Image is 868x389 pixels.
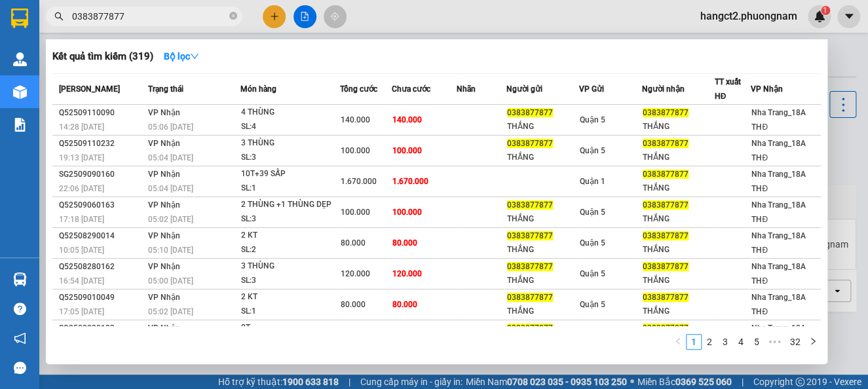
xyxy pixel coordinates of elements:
button: left [670,334,686,350]
div: THẮNG [643,151,713,164]
span: Trạng thái [148,84,183,94]
span: TT xuất HĐ [714,77,740,101]
div: 3 THÙNG [241,136,339,151]
div: 2T [241,321,339,335]
span: 17:18 [DATE] [59,215,104,224]
span: 05:02 [DATE] [148,307,193,316]
div: Q52509060163 [59,198,144,212]
div: THẮNG [507,274,578,287]
span: 16:54 [DATE] [59,276,104,286]
span: Quận 5 [579,208,605,217]
span: Nhãn [457,84,476,94]
span: VP Nhận [751,84,783,94]
li: 5 [749,334,764,350]
span: 05:02 [DATE] [148,215,193,224]
span: 1.670.000 [392,177,428,186]
span: 0383877877 [643,262,689,271]
span: 05:00 [DATE] [148,276,193,286]
span: [PERSON_NAME] [59,84,120,94]
div: Q52509110232 [59,137,144,151]
span: Quận 1 [579,177,605,186]
span: 0383877877 [643,293,689,302]
span: VP Nhận [148,324,180,333]
div: 2 KT [241,229,339,243]
span: 14:28 [DATE] [59,122,104,132]
div: THẮNG [507,243,578,257]
div: Q52509110090 [59,106,144,120]
div: SL: 3 [241,274,339,288]
span: Quận 5 [579,115,605,124]
span: 100.000 [392,208,422,217]
span: 80.000 [392,238,417,248]
li: Previous Page [670,334,686,350]
span: left [674,337,682,345]
img: warehouse-icon [13,272,27,286]
span: 120.000 [341,269,370,278]
span: VP Nhận [148,170,180,179]
a: 3 [718,335,732,349]
div: THẮNG [643,305,713,318]
span: 0383877877 [507,324,553,333]
div: THẮNG [507,305,578,318]
span: notification [14,332,26,344]
div: SL: 4 [241,120,339,134]
li: Next Page [805,334,821,350]
span: Chưa cước [392,84,430,94]
span: 05:04 [DATE] [148,184,193,193]
span: 100.000 [392,146,422,155]
li: 32 [785,334,805,350]
div: THẮNG [507,151,578,164]
span: Quận 5 [579,269,605,278]
span: 80.000 [341,238,366,248]
span: 0383877877 [507,262,553,271]
div: 3 THÙNG [241,259,339,274]
span: ••• [764,334,785,350]
span: 17:05 [DATE] [59,307,104,316]
span: 0383877877 [643,231,689,240]
span: down [190,52,199,61]
li: 1 [686,334,702,350]
div: 2 THÙNG +1 THÙNG DẸP [241,198,339,212]
a: 4 [734,335,748,349]
span: 0383877877 [507,200,553,210]
span: VP Nhận [148,108,180,117]
span: 05:04 [DATE] [148,153,193,162]
li: 2 [702,334,717,350]
span: VP Nhận [148,262,180,271]
span: 140.000 [392,115,422,124]
div: SL: 3 [241,212,339,227]
span: 1.670.000 [341,177,377,186]
div: THẮNG [643,274,713,287]
span: Người nhận [642,84,685,94]
span: VP Gửi [578,84,603,94]
span: 80.000 [392,300,417,309]
img: warehouse-icon [13,85,27,99]
span: Quận 5 [579,300,605,309]
span: message [14,361,26,374]
div: SL: 3 [241,151,339,165]
div: SG2509090160 [59,168,144,181]
span: Nha Trang_18A THĐ [751,293,806,316]
span: Nha Trang_18A THĐ [751,231,806,255]
span: 100.000 [341,208,370,217]
span: 0383877877 [507,139,553,148]
span: VP Nhận [148,231,180,240]
div: 10T+39 SẤP [241,167,339,181]
div: THẮNG [643,181,713,195]
img: warehouse-icon [13,52,27,66]
span: Tổng cước [340,84,377,94]
span: close-circle [229,12,237,20]
span: 0383877877 [643,324,689,333]
div: THẮNG [507,212,578,226]
span: VP Nhận [148,139,180,148]
span: 140.000 [341,115,370,124]
span: VP Nhận [148,293,180,302]
span: question-circle [14,303,26,315]
div: 4 THÙNG [241,105,339,120]
div: Q52508290014 [59,229,144,243]
div: THẮNG [643,243,713,257]
img: solution-icon [13,118,27,132]
span: VP Nhận [148,200,180,210]
input: Tìm tên, số ĐT hoặc mã đơn [72,9,227,24]
div: Q52508280162 [59,260,144,274]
